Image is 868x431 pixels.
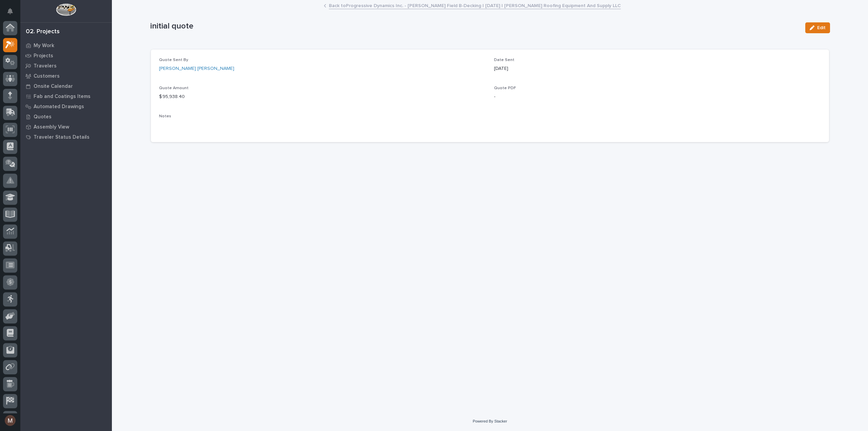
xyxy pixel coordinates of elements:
p: Assembly View [34,124,69,130]
a: Assembly View [20,122,112,132]
p: Fab and Coatings Items [34,94,91,100]
button: Edit [805,22,830,33]
p: $ 95,938.40 [159,93,185,100]
p: My Work [34,43,54,49]
a: Projects [20,51,112,61]
p: initial quote [150,21,800,31]
button: users-avatar [3,413,17,428]
p: [DATE] [494,65,508,72]
a: Automated Drawings [20,101,112,112]
a: Travelers [20,61,112,71]
div: Notifications [8,8,17,19]
button: Notifications [3,4,17,18]
p: Automated Drawings [34,104,84,110]
p: Projects [34,53,53,59]
a: Fab and Coatings Items [20,91,112,101]
span: Quote PDF [494,86,516,90]
span: Quote Amount [159,86,189,90]
a: [PERSON_NAME] [PERSON_NAME] [159,65,234,72]
a: Back toProgressive Dynamics Inc. - [PERSON_NAME] Field B-Decking | [DATE] | [PERSON_NAME] Roofing... [329,1,621,9]
a: Traveler Status Details [20,132,112,142]
p: Customers [34,73,60,79]
a: Customers [20,71,112,81]
a: Onsite Calendar [20,81,112,91]
span: Edit [817,25,826,31]
a: My Work [20,40,112,51]
p: Traveler Status Details [34,134,90,140]
p: - [494,93,821,100]
a: Quotes [20,112,112,122]
span: Notes [159,114,171,118]
p: Quotes [34,114,52,120]
span: Quote Sent By [159,58,188,62]
p: Travelers [34,63,57,69]
div: 02. Projects [26,28,60,36]
a: Powered By Stacker [473,419,507,423]
img: Workspace Logo [56,3,76,16]
span: Date Sent [494,58,514,62]
p: Onsite Calendar [34,83,73,90]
